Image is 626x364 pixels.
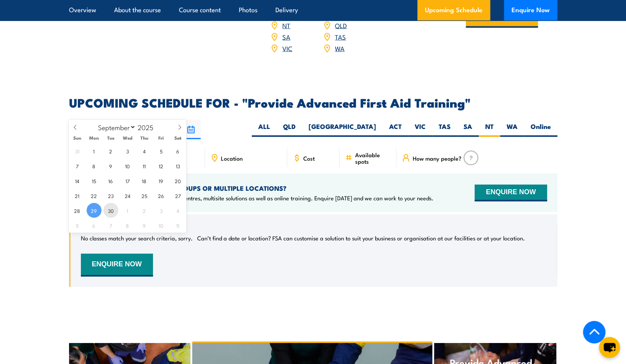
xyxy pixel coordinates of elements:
[302,122,383,137] label: [GEOGRAPHIC_DATA]
[119,135,136,140] span: Wed
[282,21,290,30] a: NT
[335,32,346,41] a: TAS
[171,218,185,233] span: October 11, 2025
[408,122,432,137] label: VIC
[154,143,169,158] span: September 5, 2025
[197,234,525,242] p: Can’t find a date or location? FSA can customise a solution to suit your business or organisation...
[103,188,118,203] span: September 23, 2025
[171,203,185,218] span: October 4, 2025
[171,188,185,203] span: September 27, 2025
[383,122,408,137] label: ACT
[137,218,152,233] span: October 9, 2025
[69,135,85,140] span: Sun
[355,151,391,164] span: Available spots
[171,158,185,173] span: September 13, 2025
[85,135,102,140] span: Mon
[70,143,85,158] span: August 31, 2025
[70,173,85,188] span: September 14, 2025
[137,173,152,188] span: September 18, 2025
[479,122,500,137] label: NT
[475,185,547,201] button: ENQUIRE NOW
[136,122,161,132] input: Year
[277,122,302,137] label: QLD
[70,158,85,173] span: September 7, 2025
[120,173,135,188] span: September 17, 2025
[120,188,135,203] span: September 24, 2025
[120,158,135,173] span: September 10, 2025
[81,184,433,192] h4: NEED TRAINING FOR LARGER GROUPS OR MULTIPLE LOCATIONS?
[137,143,152,158] span: September 4, 2025
[154,173,169,188] span: September 19, 2025
[171,143,185,158] span: September 6, 2025
[102,135,119,140] span: Tue
[70,188,85,203] span: September 21, 2025
[335,43,344,53] a: WA
[282,32,290,41] a: SA
[303,155,315,161] span: Cost
[524,122,557,137] label: Online
[599,337,620,358] button: chat-button
[252,122,277,137] label: ALL
[103,158,118,173] span: September 9, 2025
[120,218,135,233] span: October 8, 2025
[154,158,169,173] span: September 12, 2025
[81,234,193,242] p: No classes match your search criteria, sorry.
[432,122,457,137] label: TAS
[412,155,461,161] span: How many people?
[87,218,101,233] span: October 6, 2025
[94,122,136,132] select: Month
[335,21,347,30] a: QLD
[87,173,101,188] span: September 15, 2025
[120,143,135,158] span: September 3, 2025
[120,203,135,218] span: October 1, 2025
[103,143,118,158] span: September 2, 2025
[500,122,524,137] label: WA
[87,203,101,218] span: September 29, 2025
[137,203,152,218] span: October 2, 2025
[136,135,153,140] span: Thu
[87,158,101,173] span: September 8, 2025
[457,122,479,137] label: SA
[81,254,153,277] button: ENQUIRE NOW
[103,218,118,233] span: October 7, 2025
[87,143,101,158] span: September 1, 2025
[69,97,557,108] h2: UPCOMING SCHEDULE FOR - "Provide Advanced First Aid Training"
[153,135,169,140] span: Fri
[169,135,186,140] span: Sat
[137,188,152,203] span: September 25, 2025
[171,173,185,188] span: September 20, 2025
[103,173,118,188] span: September 16, 2025
[70,203,85,218] span: September 28, 2025
[81,194,433,202] p: We offer onsite training, training at our centres, multisite solutions as well as online training...
[282,43,292,53] a: VIC
[154,188,169,203] span: September 26, 2025
[154,218,169,233] span: October 10, 2025
[70,218,85,233] span: October 5, 2025
[87,188,101,203] span: September 22, 2025
[221,155,243,161] span: Location
[154,203,169,218] span: October 3, 2025
[103,203,118,218] span: September 30, 2025
[137,158,152,173] span: September 11, 2025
